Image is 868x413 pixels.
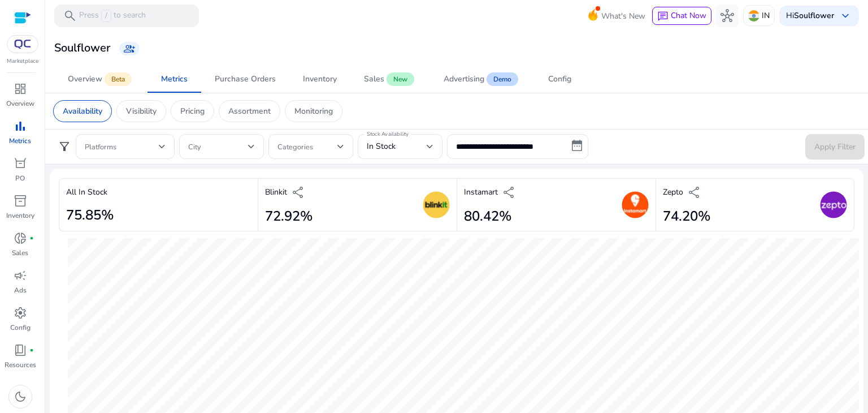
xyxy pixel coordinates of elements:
[663,186,683,198] p: Zepto
[10,322,31,333] p: Config
[652,7,711,25] button: chatChat Now
[126,105,157,117] p: Visibility
[265,208,313,225] h2: 72.92%
[119,42,140,55] a: group_add
[14,82,27,96] span: dashboard
[101,10,111,22] span: /
[762,6,770,25] p: IN
[105,72,132,86] span: Beta
[63,9,77,23] span: search
[292,186,305,199] span: share
[29,348,34,352] span: fiber_manual_record
[464,208,516,225] h2: 80.42%
[502,186,516,199] span: share
[671,10,706,21] span: Chat Now
[215,75,276,83] div: Purchase Orders
[464,186,498,198] p: Instamart
[58,140,71,153] span: filter_alt
[265,186,287,198] p: Blinkit
[748,10,759,21] img: in.svg
[364,75,384,83] div: Sales
[68,75,102,83] div: Overview
[367,130,409,138] mat-label: Stock Availability
[228,105,271,117] p: Assortment
[15,173,25,183] p: PO
[663,208,710,225] h2: 74.20%
[657,11,669,22] span: chat
[294,105,333,117] p: Monitoring
[14,285,27,295] p: Ads
[29,236,34,240] span: fiber_manual_record
[444,75,484,83] div: Advertising
[716,5,739,27] button: hub
[6,98,34,109] p: Overview
[180,105,205,117] p: Pricing
[548,75,571,83] div: Config
[387,72,414,86] span: New
[161,75,188,83] div: Metrics
[5,360,36,370] p: Resources
[14,194,27,208] span: inventory_2
[839,9,852,23] span: keyboard_arrow_down
[7,57,38,66] p: Marketplace
[601,6,645,26] span: What's New
[794,10,834,21] b: Soulflower
[14,343,27,357] span: book_4
[14,119,27,133] span: bar_chart
[79,10,146,22] p: Press to search
[66,207,114,223] h2: 75.85%
[6,210,34,221] p: Inventory
[63,105,102,117] p: Availability
[688,186,701,199] span: share
[12,248,28,258] p: Sales
[14,390,27,403] span: dark_mode
[487,72,518,86] span: Demo
[9,136,31,146] p: Metrics
[786,12,834,20] p: Hi
[124,43,135,54] span: group_add
[303,75,337,83] div: Inventory
[54,41,110,55] h3: Soulflower
[721,9,734,23] span: hub
[14,306,27,320] span: settings
[14,157,27,170] span: orders
[14,231,27,245] span: donut_small
[12,40,33,49] img: QC-logo.svg
[66,186,107,198] p: All In Stock
[367,141,396,152] span: In Stock
[14,269,27,282] span: campaign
